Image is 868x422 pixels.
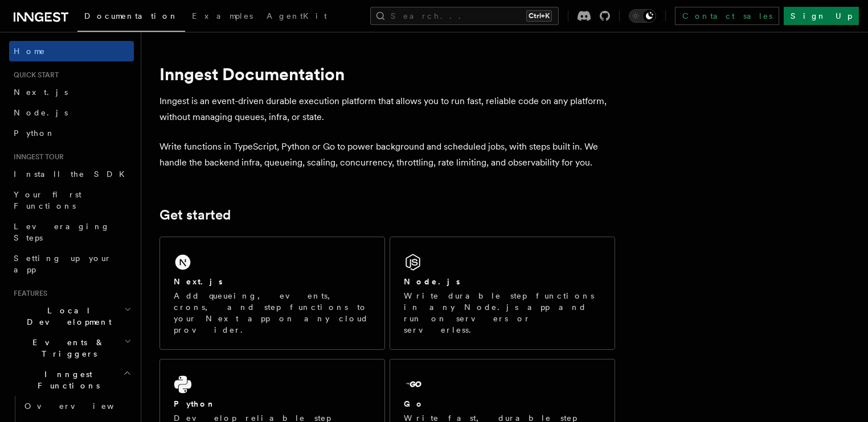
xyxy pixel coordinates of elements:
[20,396,134,416] a: Overview
[159,139,615,171] p: Write functions in TypeScript, Python or Go to power background and scheduled jobs, with steps bu...
[260,3,334,31] a: AgentKit
[159,64,615,84] h1: Inngest Documentation
[629,9,656,23] button: Toggle dark mode
[84,11,178,20] span: Documentation
[404,290,601,336] p: Write durable step functions in any Node.js app and run on servers or serverless.
[9,82,134,102] a: Next.js
[9,289,47,298] span: Features
[185,3,260,31] a: Examples
[404,276,460,287] h2: Node.js
[24,402,142,411] span: Overview
[9,164,134,184] a: Install the SDK
[9,337,124,359] span: Events & Triggers
[14,254,112,274] span: Setting up your app
[9,305,124,328] span: Local Development
[174,398,216,409] h2: Python
[159,93,615,125] p: Inngest is an event-driven durable execution platform that allows you to run fast, reliable code ...
[390,237,615,350] a: Node.jsWrite durable step functions in any Node.js app and run on servers or serverless.
[14,190,81,210] span: Your first Functions
[159,207,231,223] a: Get started
[404,398,424,409] h2: Go
[370,7,559,25] button: Search...Ctrl+K
[9,102,134,123] a: Node.js
[9,123,134,143] a: Python
[9,369,123,391] span: Inngest Functions
[9,216,134,248] a: Leveraging Steps
[9,248,134,280] a: Setting up your app
[784,7,859,25] a: Sign Up
[159,237,385,350] a: Next.jsAdd queueing, events, crons, and step functions to your Next app on any cloud provider.
[9,184,134,216] a: Your first Functions
[77,3,185,32] a: Documentation
[9,152,64,162] span: Inngest tour
[526,10,552,22] kbd: Ctrl+K
[14,222,110,242] span: Leveraging Steps
[14,45,46,57] span: Home
[174,290,371,336] p: Add queueing, events, crons, and step functions to your Next app on any cloud provider.
[174,276,223,287] h2: Next.js
[267,11,327,20] span: AgentKit
[14,129,55,138] span: Python
[9,71,59,80] span: Quick start
[9,300,134,332] button: Local Development
[14,169,132,179] span: Install the SDK
[14,88,68,97] span: Next.js
[192,11,253,20] span: Examples
[9,364,134,396] button: Inngest Functions
[9,41,134,61] a: Home
[14,108,68,117] span: Node.js
[675,7,779,25] a: Contact sales
[9,332,134,364] button: Events & Triggers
